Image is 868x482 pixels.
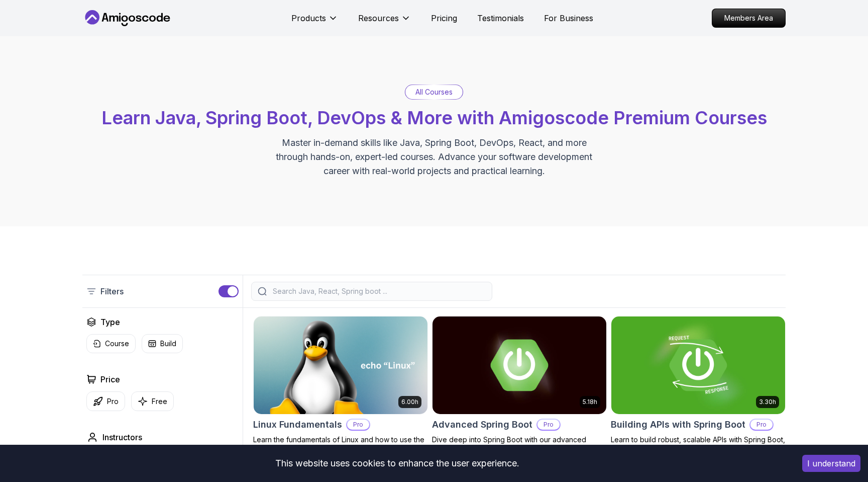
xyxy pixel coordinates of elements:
h2: Linux Fundamentals [253,418,342,432]
p: Build [160,339,176,349]
a: Members Area [712,9,786,28]
a: For Business [544,12,593,24]
input: Search Java, React, Spring boot ... [271,286,486,296]
p: Learn to build robust, scalable APIs with Spring Boot, mastering REST principles, JSON handling, ... [611,435,786,465]
p: All Courses [415,87,453,97]
button: Pro [86,391,125,411]
p: Pro [347,420,369,430]
p: Members Area [712,9,785,27]
button: Course [86,334,136,353]
img: Linux Fundamentals card [254,316,427,414]
h2: Instructors [102,431,142,443]
p: Pro [537,420,560,430]
p: 6.00h [401,398,418,406]
p: Products [291,12,326,24]
p: Dive deep into Spring Boot with our advanced course, designed to take your skills from intermedia... [432,435,607,465]
span: Learn Java, Spring Boot, DevOps & More with Amigoscode Premium Courses [101,107,767,129]
p: Free [152,396,167,407]
a: Linux Fundamentals card6.00hLinux FundamentalsProLearn the fundamentals of Linux and how to use t... [253,316,428,455]
div: This website uses cookies to enhance the user experience. [8,452,787,474]
h2: Advanced Spring Boot [432,418,532,432]
button: Accept cookies [802,455,860,472]
button: Free [131,391,174,411]
img: Advanced Spring Boot card [432,316,606,414]
h2: Building APIs with Spring Boot [611,418,745,432]
p: Master in-demand skills like Java, Spring Boot, DevOps, React, and more through hands-on, expert-... [265,136,603,178]
a: Pricing [431,12,457,24]
p: Filters [100,285,124,297]
p: Resources [358,12,399,24]
h2: Price [100,373,120,385]
a: Building APIs with Spring Boot card3.30hBuilding APIs with Spring BootProLearn to build robust, s... [611,316,786,465]
h2: Type [100,316,120,328]
p: Pro [107,396,119,407]
p: Course [105,339,129,349]
p: Learn the fundamentals of Linux and how to use the command line [253,435,428,455]
button: Products [291,12,338,32]
button: Resources [358,12,411,32]
p: 5.18h [583,398,597,406]
button: Build [142,334,183,353]
p: Pro [750,420,773,430]
a: Advanced Spring Boot card5.18hAdvanced Spring BootProDive deep into Spring Boot with our advanced... [432,316,607,465]
p: 3.30h [759,398,776,406]
img: Building APIs with Spring Boot card [611,316,785,414]
a: Testimonials [477,12,524,24]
